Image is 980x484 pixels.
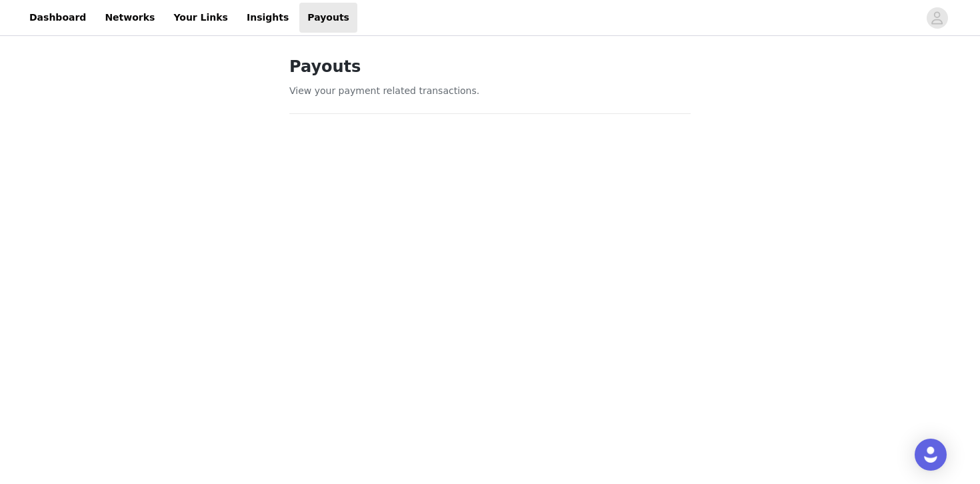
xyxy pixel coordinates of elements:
a: Networks [97,3,163,33]
a: Dashboard [21,3,94,33]
a: Insights [239,3,297,33]
a: Your Links [165,3,236,33]
a: Payouts [299,3,357,33]
div: avatar [931,7,943,29]
h1: Payouts [289,55,691,79]
div: Open Intercom Messenger [915,439,947,471]
p: View your payment related transactions. [289,84,691,98]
